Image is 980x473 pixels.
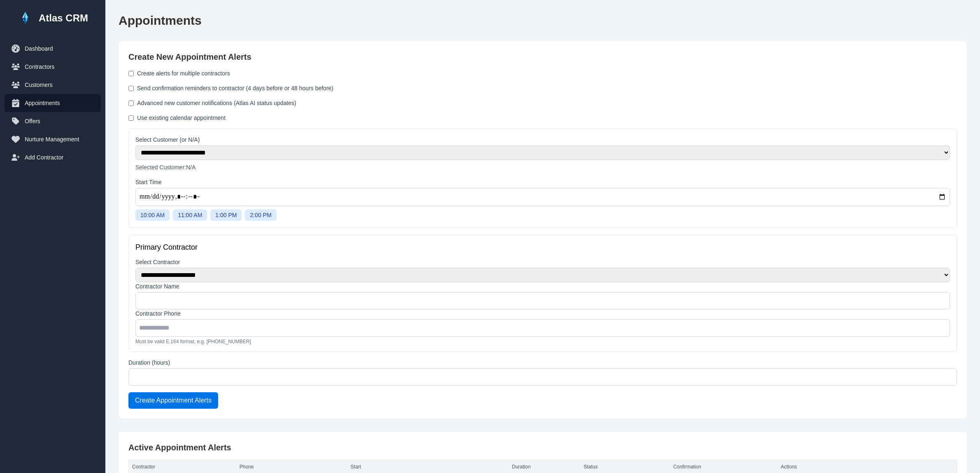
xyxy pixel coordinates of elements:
button: Offers [5,112,100,130]
h2: Active Appointment Alerts [128,442,957,453]
label: Use existing calendar appointment [137,114,226,122]
button: 1:00 PM [210,209,242,221]
label: Contractor Name [135,282,950,290]
label: Contractor Phone [135,309,950,318]
label: Duration (hours) [128,358,957,367]
button: 2:00 PM [245,209,276,221]
button: Customers [5,76,100,94]
button: Add Contractor [5,148,100,166]
label: Send confirmation reminders to contractor (4 days before or 48 hours before) [137,84,333,92]
h3: Primary Contractor [135,241,950,253]
h2: Appointments [119,13,967,28]
h2: Create New Appointment Alerts [128,51,957,63]
img: Atlas Logo [17,10,34,26]
label: Start Time [135,178,950,186]
label: Create alerts for multiple contractors [137,69,230,77]
button: 10:00 AM [135,209,170,221]
label: Select Contractor [135,258,950,266]
span: N/A [186,164,196,171]
button: Dashboard [5,40,100,58]
label: Select Customer (or N/A) [135,136,950,144]
p: Must be valid E.164 format, e.g. [PHONE_NUMBER] [135,338,950,345]
button: 11:00 AM [173,209,207,221]
p: Selected Customer: [135,163,950,171]
button: Create Appointment Alerts [128,392,218,409]
button: Nurture Management [5,130,100,148]
button: Contractors [5,58,100,76]
button: Appointments [5,94,100,112]
h1: Atlas CRM [39,12,88,25]
label: Advanced new customer notifications (Atlas AI status updates) [137,99,296,107]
